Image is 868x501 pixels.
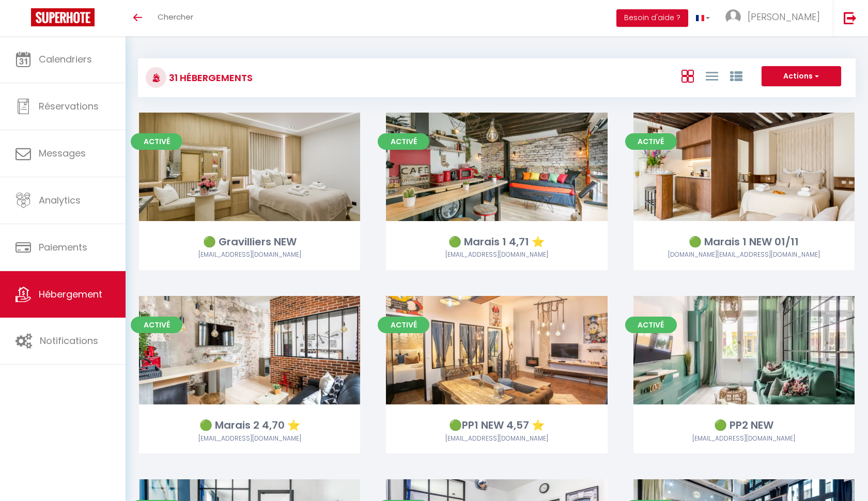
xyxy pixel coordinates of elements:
[166,66,253,89] h3: 31 Hébergements
[378,133,429,150] span: Activé
[40,334,98,347] span: Notifications
[139,417,360,433] div: 🟢 Marais 2 4,70 ⭐️
[633,434,855,444] div: Airbnb
[39,100,99,113] span: Réservations
[31,8,95,26] img: Super Booking
[386,417,607,433] div: 🟢PP1 NEW 4,57 ⭐️
[681,67,694,84] a: Vue en Box
[378,317,429,333] span: Activé
[131,133,182,150] span: Activé
[748,10,820,23] span: [PERSON_NAME]
[706,67,718,84] a: Vue en Liste
[131,317,182,333] span: Activé
[39,241,87,254] span: Paiements
[139,234,360,250] div: 🟢 Gravilliers NEW
[633,250,855,260] div: Airbnb
[158,11,193,22] span: Chercher
[616,9,688,27] button: Besoin d'aide ?
[633,234,855,250] div: 🟢 Marais 1 NEW 01/11
[730,67,742,84] a: Vue par Groupe
[725,9,741,25] img: ...
[625,133,677,150] span: Activé
[139,250,360,260] div: Airbnb
[39,288,102,301] span: Hébergement
[139,434,360,444] div: Airbnb
[633,417,855,433] div: 🟢 PP2 NEW
[39,53,92,66] span: Calendriers
[39,194,81,207] span: Analytics
[762,66,841,87] button: Actions
[625,317,677,333] span: Activé
[386,234,607,250] div: 🟢 Marais 1 4,71 ⭐️
[39,147,86,160] span: Messages
[386,434,607,444] div: Airbnb
[386,250,607,260] div: Airbnb
[844,11,857,24] img: logout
